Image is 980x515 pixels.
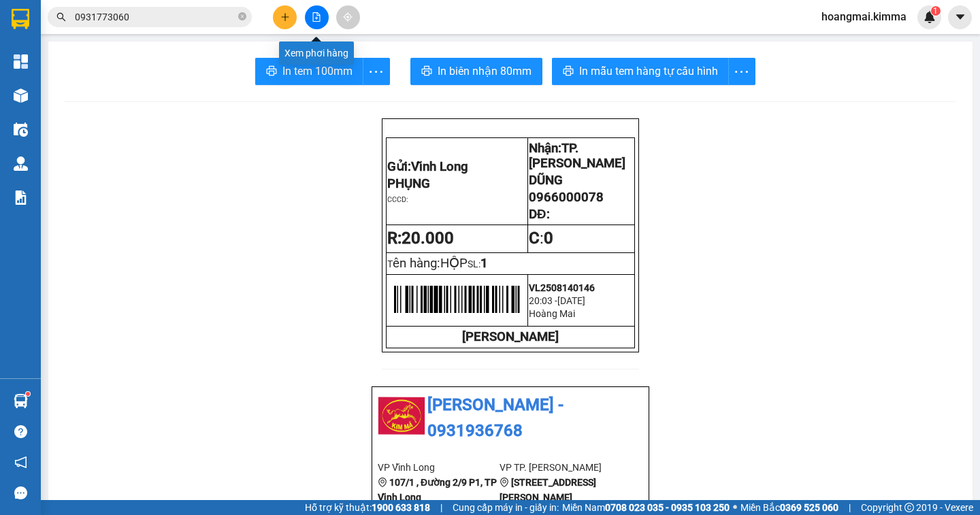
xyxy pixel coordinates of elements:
span: 1 [933,6,938,16]
span: close-circle [238,11,246,24]
span: Vĩnh Long [411,159,468,174]
span: notification [14,456,27,469]
span: ên hàng: [393,256,468,271]
span: environment [500,478,509,487]
span: 1 [480,256,488,271]
span: DŨNG [529,173,563,188]
span: Gửi: [387,159,468,174]
img: dashboard-icon [14,54,28,69]
span: search [56,12,66,22]
span: 20.000 [402,229,454,248]
span: 0966000078 [529,190,604,205]
li: VP Vĩnh Long [378,460,500,475]
span: CCCD: [387,195,408,204]
span: In mẫu tem hàng tự cấu hình [579,63,718,80]
span: Nhận: [529,141,625,171]
b: 107/1 , Đường 2/9 P1, TP Vĩnh Long [378,477,497,503]
span: close-circle [238,12,246,20]
li: [PERSON_NAME] - 0931936768 [378,393,643,444]
span: DĐ: [529,207,549,222]
span: printer [266,65,277,78]
strong: [PERSON_NAME] [462,329,559,344]
img: warehouse-icon [14,88,28,103]
span: plus [280,12,290,22]
span: T [387,259,468,269]
span: In biên nhận 80mm [438,63,532,80]
strong: 1900 633 818 [372,502,430,513]
input: Tìm tên, số ĐT hoặc mã đơn [75,10,235,24]
button: more [728,58,755,85]
li: VP TP. [PERSON_NAME] [500,460,621,475]
img: warehouse-icon [14,156,28,171]
div: Xem phơi hàng [279,41,354,65]
button: more [363,58,390,85]
span: [DATE] [557,295,585,306]
span: caret-down [954,11,966,23]
button: file-add [305,5,329,29]
img: icon-new-feature [924,11,936,23]
img: warehouse-icon [14,122,28,137]
span: Miền Bắc [740,500,838,515]
sup: 1 [931,6,941,16]
button: printerIn tem 100mm [255,58,363,85]
span: hoangmai.kimma [811,8,917,25]
span: Hỗ trợ kỹ thuật: [305,500,430,515]
button: printerIn mẫu tem hàng tự cấu hình [552,58,729,85]
img: logo-vxr [12,9,29,29]
span: environment [378,478,387,487]
span: VL2508140146 [529,282,595,293]
strong: C [529,229,540,248]
span: HỘP [440,256,468,271]
img: solution-icon [14,190,28,205]
button: caret-down [948,5,972,29]
span: | [849,500,851,515]
span: aim [343,12,353,22]
span: In tem 100mm [282,63,353,80]
span: message [14,486,27,499]
img: warehouse-icon [14,394,28,408]
span: copyright [904,503,914,512]
span: PHỤNG [387,176,430,191]
strong: 0369 525 060 [780,502,838,513]
span: | [440,500,442,515]
button: plus [273,5,297,29]
strong: 0708 023 035 - 0935 103 250 [605,502,730,513]
span: ⚪️ [733,505,737,510]
button: printerIn biên nhận 80mm [410,58,542,85]
sup: 1 [26,392,30,396]
span: Hoàng Mai [529,308,575,319]
span: 0 [544,229,553,248]
span: TP. [PERSON_NAME] [529,141,625,171]
button: aim [336,5,360,29]
span: Cung cấp máy in - giấy in: [453,500,559,515]
b: [STREET_ADDRESS][PERSON_NAME] [500,477,596,503]
span: : [529,229,553,248]
span: SL: [468,259,480,269]
span: question-circle [14,425,27,438]
img: logo.jpg [378,393,425,440]
strong: R: [387,229,454,248]
span: more [729,63,755,80]
span: printer [563,65,574,78]
span: 20:03 - [529,295,557,306]
span: Miền Nam [562,500,730,515]
span: printer [421,65,432,78]
span: more [363,63,389,80]
span: file-add [312,12,321,22]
